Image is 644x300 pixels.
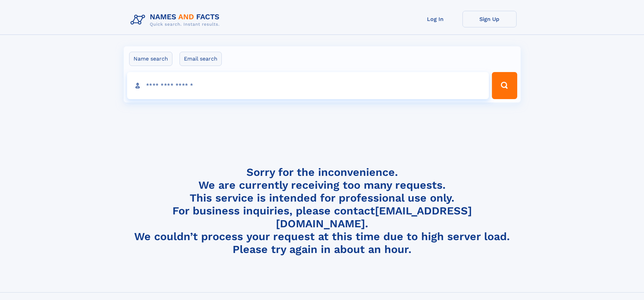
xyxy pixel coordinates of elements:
[492,72,517,99] button: Search Button
[462,11,517,27] a: Sign Up
[127,72,489,99] input: search input
[180,52,222,66] label: Email search
[128,166,517,256] h4: Sorry for the inconvenience. We are currently receiving too many requests. This service is intend...
[129,52,172,66] label: Name search
[408,11,462,27] a: Log In
[128,11,225,29] img: Logo Names and Facts
[276,204,472,230] a: [EMAIL_ADDRESS][DOMAIN_NAME]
